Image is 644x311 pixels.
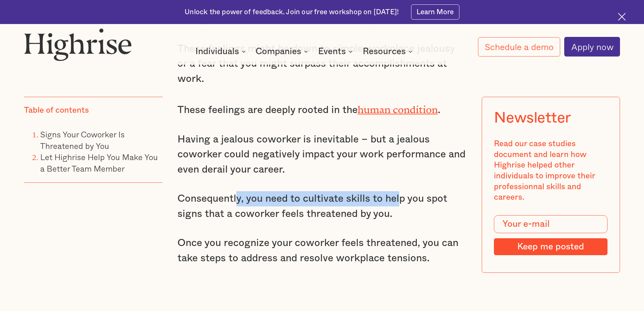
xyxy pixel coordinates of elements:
[318,47,346,55] div: Events
[24,28,132,61] img: Highrise logo
[177,132,467,177] p: Having a jealous coworker is inevitable – but a jealous coworker could negatively impact your wor...
[494,139,607,203] div: Read our case studies document and learn how Highrise helped other individuals to improve their p...
[185,7,399,17] div: Unlock the power of feedback. Join our free workshop on [DATE]!
[363,47,414,55] div: Resources
[494,215,607,234] input: Your e-mail
[177,191,467,221] p: Consequently, you need to cultivate skills to help you spot signs that a coworker feels threatene...
[40,151,158,175] a: Let Highrise Help You Make You a Better Team Member
[363,47,406,55] div: Resources
[195,47,248,55] div: Individuals
[177,101,467,118] p: These feelings are deeply rooted in the .
[564,37,620,57] a: Apply now
[318,47,355,55] div: Events
[256,47,310,55] div: Companies
[494,238,607,255] input: Keep me posted
[24,105,89,116] div: Table of contents
[494,215,607,255] form: Modal Form
[358,104,438,110] a: human condition
[256,47,301,55] div: Companies
[494,109,571,127] div: Newsletter
[40,128,125,152] a: Signs Your Coworker Is Threatened by You
[478,37,560,57] a: Schedule a demo
[177,236,467,266] p: Once you recognize your coworker feels threatened, you can take steps to address and resolve work...
[195,47,239,55] div: Individuals
[618,13,626,21] img: Cross icon
[411,4,459,20] a: Learn More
